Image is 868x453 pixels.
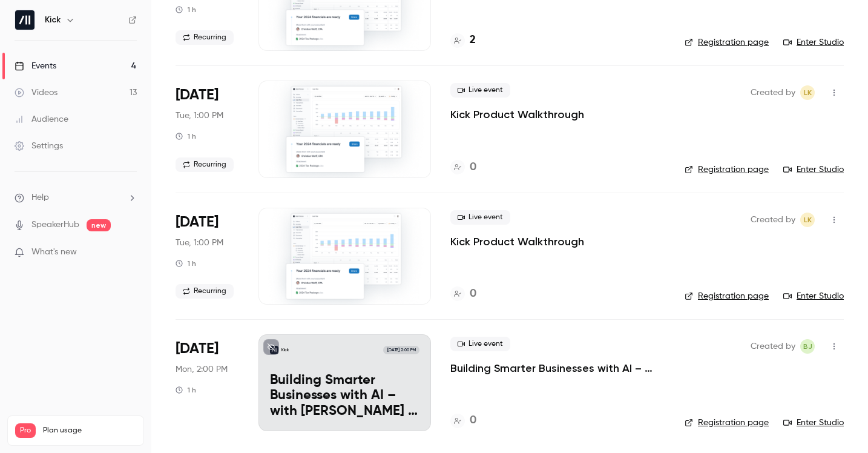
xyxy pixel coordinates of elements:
span: Ben Johnson [800,339,815,354]
span: Recurring [176,284,234,299]
a: Enter Studio [783,36,844,48]
div: 1 h [176,131,196,141]
span: Tue, 1:00 PM [176,237,223,249]
h4: 0 [470,159,476,176]
a: 2 [450,32,476,48]
div: Videos [15,87,58,99]
a: Registration page [685,290,769,302]
span: [DATE] [176,85,219,105]
span: Recurring [176,157,234,172]
a: 0 [450,286,476,302]
a: Enter Studio [783,164,844,176]
h4: 0 [470,412,476,429]
span: Live event [450,337,510,351]
h4: 0 [470,286,476,302]
span: Mon, 2:00 PM [176,363,228,375]
h4: 2 [470,32,476,48]
a: Registration page [685,164,769,176]
span: BJ [803,339,812,354]
span: Plan usage [43,426,136,435]
div: Oct 21 Tue, 11:00 AM (America/Los Angeles) [176,81,239,177]
span: Pro [15,423,36,438]
div: Nov 3 Mon, 2:00 PM (America/Chicago) [176,334,239,431]
p: Kick [281,347,289,353]
span: [DATE] 2:00 PM [383,346,419,354]
span: LK [804,85,812,100]
span: [DATE] [176,339,219,359]
a: Enter Studio [783,417,844,429]
p: Building Smarter Businesses with AI – with [PERSON_NAME] & Founders of Kick, [PERSON_NAME] & [PER... [270,373,419,420]
h6: Kick [45,14,61,26]
span: What's new [31,246,77,259]
span: Created by [751,213,795,227]
div: Oct 28 Tue, 11:00 AM (America/Los Angeles) [176,208,239,305]
span: Live event [450,210,510,225]
iframe: Noticeable Trigger [122,247,137,258]
span: LK [804,213,812,227]
span: Logan Kieller [800,213,815,227]
div: 1 h [176,385,196,395]
span: [DATE] [176,213,219,232]
span: Recurring [176,30,234,45]
a: Kick Product Walkthrough [450,107,584,122]
div: Settings [15,140,63,152]
div: Audience [15,113,68,125]
span: Created by [751,85,795,100]
li: help-dropdown-opener [15,191,137,204]
a: Registration page [685,36,769,48]
span: Logan Kieller [800,85,815,100]
span: Created by [751,339,795,354]
a: Registration page [685,417,769,429]
span: Tue, 1:00 PM [176,110,223,122]
span: new [87,219,111,231]
div: 1 h [176,259,196,268]
a: Building Smarter Businesses with AI – with Mike Michalowicz & Founders of Kick, Relay & GustoKick... [258,334,431,431]
a: Enter Studio [783,290,844,302]
img: Kick [15,10,35,30]
a: SpeakerHub [31,219,79,231]
span: Live event [450,83,510,98]
div: 1 h [176,5,196,15]
div: Events [15,60,56,72]
span: Help [31,191,49,204]
a: Kick Product Walkthrough [450,234,584,249]
a: Building Smarter Businesses with AI – with [PERSON_NAME] & Founders of Kick, [PERSON_NAME] & [PER... [450,361,665,375]
a: 0 [450,412,476,429]
a: 0 [450,159,476,176]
